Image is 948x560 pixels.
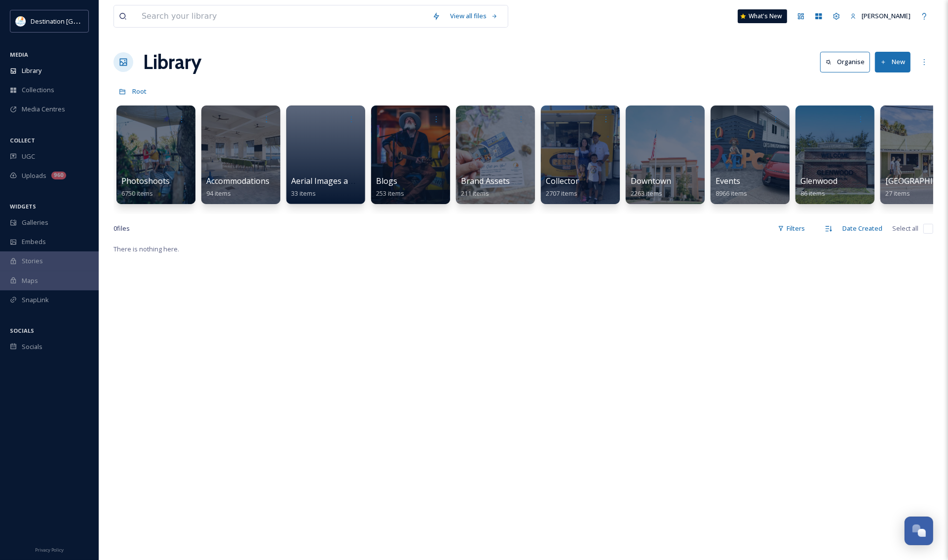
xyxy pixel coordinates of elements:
[837,219,887,238] div: Date Created
[22,66,41,75] span: Library
[461,189,489,198] span: 211 items
[800,175,837,186] span: Glenwood
[22,85,54,95] span: Collections
[716,176,747,198] a: Events8966 items
[631,189,662,198] span: 2263 items
[461,175,510,186] span: Brand Assets
[121,175,170,186] span: Photoshoots
[22,342,42,351] span: Socials
[291,175,380,186] span: Aerial Images and Video
[820,52,870,72] button: Organise
[445,6,503,26] a: View all files
[114,224,130,233] span: 0 file s
[16,16,26,26] img: download.png
[885,189,910,198] span: 27 items
[143,47,201,77] a: Library
[121,189,153,198] span: 6750 items
[206,189,231,198] span: 94 items
[546,189,577,198] span: 2707 items
[10,327,34,334] span: SOCIALS
[206,175,269,186] span: Accommodations
[10,51,28,58] span: MEDIA
[773,219,810,238] div: Filters
[546,175,579,186] span: Collector
[716,175,740,186] span: Events
[10,137,35,144] span: COLLECT
[546,176,579,198] a: Collector2707 items
[631,175,671,186] span: Downtown
[22,105,65,114] span: Media Centres
[121,176,170,198] a: Photoshoots6750 items
[10,203,36,210] span: WIDGETS
[800,176,837,198] a: Glenwood86 items
[631,176,671,198] a: Downtown2263 items
[738,9,787,23] a: What's New
[22,256,43,266] span: Stories
[291,176,380,198] a: Aerial Images and Video33 items
[291,189,316,198] span: 33 items
[22,237,46,246] span: Embeds
[31,16,129,26] span: Destination [GEOGRAPHIC_DATA]
[845,6,915,26] a: [PERSON_NAME]
[132,87,147,96] span: Root
[862,11,910,20] span: [PERSON_NAME]
[376,175,397,186] span: Blogs
[35,547,64,553] span: Privacy Policy
[132,85,147,97] a: Root
[461,176,510,198] a: Brand Assets211 items
[22,295,49,305] span: SnapLink
[137,5,427,27] input: Search your library
[22,218,48,227] span: Galleries
[800,189,825,198] span: 86 items
[892,224,918,233] span: Select all
[35,543,64,555] a: Privacy Policy
[376,189,404,198] span: 253 items
[376,176,404,198] a: Blogs253 items
[875,52,910,72] button: New
[114,245,179,253] span: There is nothing here.
[51,172,66,179] div: 960
[905,517,933,545] button: Open Chat
[206,176,269,198] a: Accommodations94 items
[22,276,38,285] span: Maps
[716,189,747,198] span: 8966 items
[22,171,46,180] span: Uploads
[22,152,35,161] span: UGC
